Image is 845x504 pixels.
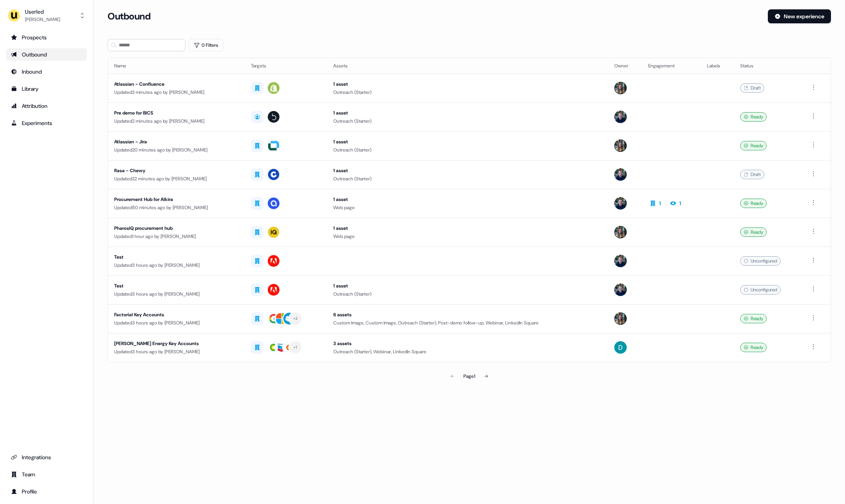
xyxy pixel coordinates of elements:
[11,33,82,41] div: Prospects
[6,451,87,463] a: Go to integrations
[6,83,87,95] a: Go to templates
[614,111,627,123] img: James
[333,204,602,211] div: Web page
[11,68,82,76] div: Inbound
[333,80,602,88] div: 1 asset
[114,146,239,154] div: Updated 20 minutes ago by [PERSON_NAME]
[740,285,781,294] div: Unconfigured
[6,65,87,78] a: Go to Inbound
[114,261,239,269] div: Updated 3 hours ago by [PERSON_NAME]
[114,138,239,146] div: Atlassian - Jira
[333,109,602,117] div: 1 asset
[333,311,602,319] div: 6 assets
[114,348,239,356] div: Updated 3 hours ago by [PERSON_NAME]
[614,197,627,210] img: James
[25,8,60,16] div: Userled
[114,109,239,117] div: Pre demo for BICS
[740,199,767,208] div: Ready
[114,253,239,261] div: Test
[333,233,602,240] div: Web page
[614,312,627,325] img: Charlotte
[189,39,223,51] button: 0 Filters
[734,58,802,74] th: Status
[701,58,734,74] th: Labels
[614,341,627,354] img: David
[11,85,82,93] div: Library
[293,344,297,351] div: + 1
[25,16,60,23] div: [PERSON_NAME]
[114,88,239,96] div: Updated 2 minutes ago by [PERSON_NAME]
[740,343,767,352] div: Ready
[6,100,87,112] a: Go to attribution
[333,348,602,356] div: Outreach (Starter), Webinar, LinkedIn Square
[6,48,87,61] a: Go to outbound experience
[614,139,627,152] img: Charlotte
[333,340,602,347] div: 3 assets
[114,224,239,232] div: PharosIQ procurement hub
[333,282,602,290] div: 1 asset
[114,282,239,290] div: Test
[333,117,602,125] div: Outreach (Starter)
[114,175,239,183] div: Updated 22 minutes ago by [PERSON_NAME]
[6,6,87,25] button: Userled[PERSON_NAME]
[6,31,87,44] a: Go to prospects
[333,146,602,154] div: Outreach (Starter)
[11,119,82,127] div: Experiments
[11,453,82,461] div: Integrations
[11,471,82,478] div: Team
[114,340,239,347] div: [PERSON_NAME] Energy Key Accounts
[333,167,602,174] div: 1 asset
[327,58,608,74] th: Assets
[740,141,767,150] div: Ready
[614,255,627,267] img: James
[740,227,767,237] div: Ready
[333,224,602,232] div: 1 asset
[114,311,239,319] div: Factorial Key Accounts
[114,167,239,174] div: Rasa - Chewy
[333,175,602,183] div: Outreach (Starter)
[6,468,87,481] a: Go to team
[333,138,602,146] div: 1 asset
[108,58,245,74] th: Name
[11,102,82,110] div: Attribution
[114,204,239,211] div: Updated 50 minutes ago by [PERSON_NAME]
[11,51,82,58] div: Outbound
[740,314,767,323] div: Ready
[114,117,239,125] div: Updated 2 minutes ago by [PERSON_NAME]
[114,80,239,88] div: Atlassian - Confluence
[333,319,602,327] div: Custom Image, Custom Image, Outreach (Starter), Post-demo follow-up, Webinar, LinkedIn Square
[679,199,681,207] div: 1
[614,284,627,296] img: James
[740,170,764,179] div: Draft
[6,117,87,129] a: Go to experiments
[740,83,764,93] div: Draft
[114,290,239,298] div: Updated 3 hours ago by [PERSON_NAME]
[333,196,602,203] div: 1 asset
[642,58,701,74] th: Engagement
[614,82,627,94] img: Charlotte
[608,58,642,74] th: Owner
[114,196,239,203] div: Procurement Hub for Alkira
[463,372,475,380] div: Page 1
[740,112,767,122] div: Ready
[6,485,87,498] a: Go to profile
[114,319,239,327] div: Updated 3 hours ago by [PERSON_NAME]
[11,488,82,495] div: Profile
[245,58,327,74] th: Targets
[659,199,661,207] div: 1
[114,233,239,240] div: Updated 1 hour ago by [PERSON_NAME]
[293,315,298,322] div: + 2
[768,9,831,23] button: New experience
[614,226,627,238] img: Charlotte
[333,88,602,96] div: Outreach (Starter)
[614,168,627,181] img: James
[108,11,150,22] h3: Outbound
[740,256,781,266] div: Unconfigured
[333,290,602,298] div: Outreach (Starter)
